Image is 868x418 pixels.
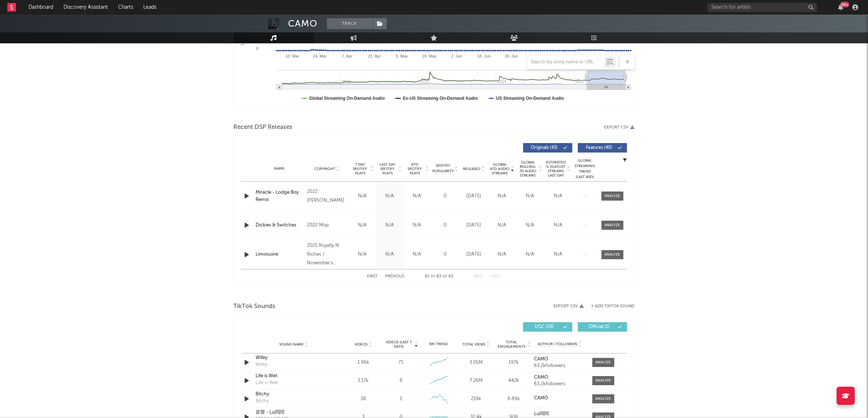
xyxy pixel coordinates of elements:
[256,379,278,387] div: Life is Wet
[256,361,268,368] div: Wifey
[583,146,616,150] span: Features ( 40 )
[368,54,381,58] text: 21. Apr
[256,398,269,405] div: Bitchy
[351,251,374,258] div: N/A
[256,166,304,171] div: Name
[708,3,817,12] input: Search for artists
[497,359,530,366] div: 197k
[574,158,596,180] div: Global Streaming Trend (Last 60D)
[463,167,480,171] span: Released
[342,54,352,58] text: 7. Apr
[490,162,510,176] span: Global ATD Audio Streams
[554,304,584,308] button: Export CSV
[405,193,429,200] div: N/A
[378,222,402,229] div: N/A
[307,241,347,268] div: 2021 Royalty N Riches / November's Finest Entertainment
[405,251,429,258] div: N/A
[403,96,478,101] text: Ex-US Streaming On-Demand Audio
[351,193,374,200] div: N/A
[378,251,402,258] div: N/A
[840,2,849,7] div: 99 +
[490,251,514,258] div: N/A
[256,251,304,258] a: Limosuine
[490,222,514,229] div: N/A
[347,359,381,366] div: 1.96k
[405,222,429,229] div: N/A
[347,377,381,385] div: 1.17k
[433,222,458,229] div: 0
[256,189,304,203] a: Miracle - Lodge Boy Remix
[497,377,530,385] div: 442k
[529,54,548,58] text: 14. [DATE]
[400,395,402,403] div: 1
[505,54,518,58] text: 30. Jun
[534,382,585,387] div: 63.2k followers
[546,193,571,200] div: N/A
[378,193,402,200] div: N/A
[528,325,561,329] span: UGC ( 29 )
[378,162,397,176] span: Last Day Spotify Plays
[431,275,435,278] span: to
[546,222,571,229] div: N/A
[534,357,548,362] strong: CAMO
[419,272,459,281] div: 81 83 83
[307,188,347,205] div: 2022 [PERSON_NAME]
[462,222,486,229] div: [DATE]
[256,391,332,398] a: Bitchy
[443,275,447,278] span: of
[432,163,454,174] span: Spotify Popularity
[234,123,293,132] span: Recent DSP Releases
[534,396,548,401] strong: CAMO
[587,54,600,58] text: 11. Aug
[327,18,373,29] button: Track
[433,193,458,200] div: 0
[451,54,462,58] text: 2. Jun
[234,302,276,311] span: TikTok Sounds
[400,377,402,385] div: 8
[462,251,486,258] div: [DATE]
[578,143,627,153] button: Features(40)
[534,375,585,380] a: CAMO
[534,375,548,380] strong: CAMO
[518,222,542,229] div: N/A
[285,54,299,58] text: 10. Mar
[604,125,635,130] button: Export CSV
[385,275,405,279] button: Previous
[518,251,542,258] div: N/A
[546,251,571,258] div: N/A
[280,342,304,347] span: Sound Name
[351,162,370,176] span: 7 Day Spotify Plays
[534,411,585,417] a: Lu闆闆
[534,396,585,401] a: CAMO
[313,54,327,58] text: 24. Mar
[256,372,332,380] a: Life is Wet
[528,146,561,150] span: Originals ( 43 )
[459,359,493,366] div: 3.05M
[351,222,374,229] div: N/A
[538,342,577,347] span: Author / Followers
[490,193,514,200] div: N/A
[367,275,378,279] button: First
[314,167,335,171] span: Copyright
[288,18,318,29] div: CAMO
[534,411,549,416] strong: Lu闆闆
[256,46,258,51] text: 0
[459,395,493,403] div: 218k
[405,162,425,176] span: ATD Spotify Plays
[421,342,455,347] div: 6M Trend
[534,357,585,362] a: CAMO
[838,4,843,10] button: 99+
[523,322,572,332] button: UGC(29)
[534,363,585,368] div: 63.2k followers
[474,275,484,279] button: Next
[433,251,458,258] div: 0
[546,160,566,178] span: Estimated % Playlist Streams Last Day
[256,354,332,362] a: Wifey
[256,222,304,229] a: Dickies & Switches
